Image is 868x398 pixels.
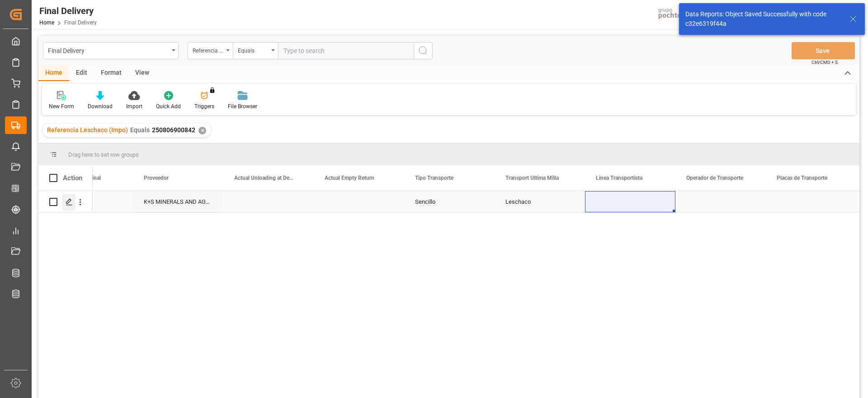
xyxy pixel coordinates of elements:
span: Operador de Transporte [686,175,743,181]
div: Sencillo [404,191,495,212]
input: Type to search [278,42,414,59]
div: Final Delivery [39,4,97,18]
div: Quick Add [156,102,181,110]
button: search button [414,42,433,59]
div: ✕ [198,127,206,134]
div: New Form [49,102,74,110]
div: Leschaco [495,191,585,212]
span: Ctrl/CMD + S [811,59,838,66]
div: Download [88,102,113,110]
div: Press SPACE to select this row. [38,191,93,213]
div: File Browser [228,102,257,110]
span: Transport Ultima Milla [505,175,559,181]
div: Import [126,102,142,110]
div: Action [63,174,82,182]
span: Linea Transportista [596,175,642,181]
button: open menu [43,42,179,59]
span: Proveedor [144,175,169,181]
div: View [128,66,156,81]
button: Save [792,42,855,59]
div: Equals [238,44,269,55]
div: Edit [69,66,94,81]
div: K+S MINERALS AND AGRICULTURE GMBH [133,191,223,212]
img: pochtecaImg.jpg_1689854062.jpg [655,7,700,23]
div: Data Reports: Object Saved Successfully with code c32e6319f44a [685,10,841,29]
div: Format [94,66,128,81]
div: Home [38,66,69,81]
button: open menu [233,42,278,59]
span: Equals [130,126,150,134]
span: Tipo Transporte [415,175,453,181]
div: Final Delivery [48,44,169,56]
a: Home [39,19,54,26]
span: Actual Unloading at Destination [234,175,295,181]
span: Placas de Transporte [777,175,827,181]
span: Referencia Leschaco (Impo) [47,126,128,134]
span: 250806900842 [152,126,195,134]
div: Referencia Leschaco (Impo) [193,44,223,55]
span: Actual Empty Return [325,175,374,181]
span: Drag here to set row groups [68,151,139,158]
button: open menu [188,42,233,59]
